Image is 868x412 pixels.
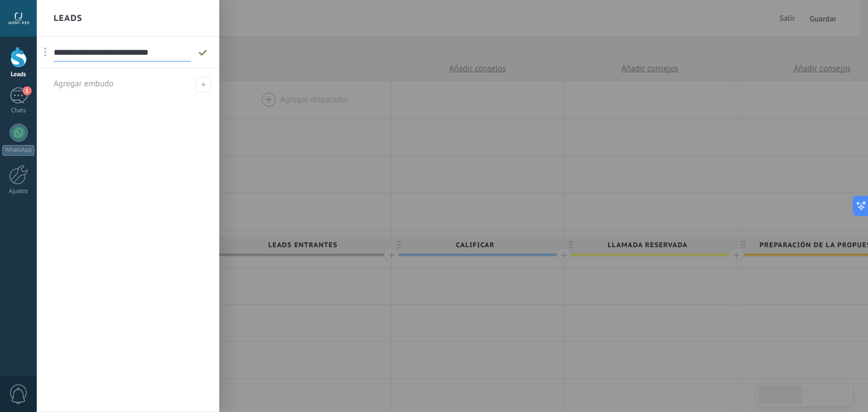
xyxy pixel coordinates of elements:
[2,71,35,78] div: Leads
[54,1,83,36] h2: Leads
[2,107,35,115] div: Chats
[23,86,32,95] span: 1
[54,78,114,89] span: Agregar embudo
[196,77,211,92] span: Agregar embudo
[2,145,34,156] div: WhatsApp
[2,188,35,195] div: Ajustes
